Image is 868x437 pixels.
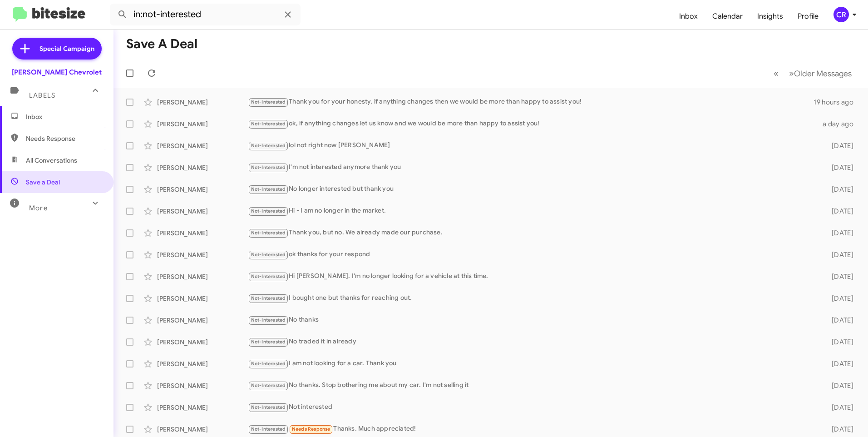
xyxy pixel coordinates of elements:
[157,403,248,412] div: [PERSON_NAME]
[817,425,861,434] div: [DATE]
[157,207,248,216] div: [PERSON_NAME]
[157,228,248,238] div: [PERSON_NAME]
[817,163,861,172] div: [DATE]
[817,272,861,281] div: [DATE]
[817,250,861,259] div: [DATE]
[157,250,248,259] div: [PERSON_NAME]
[251,295,286,301] span: Not-Interested
[774,68,779,79] span: «
[248,140,817,151] div: lol not right now [PERSON_NAME]
[251,143,286,149] span: Not-Interested
[790,3,826,30] a: Profile
[817,338,861,347] div: [DATE]
[248,249,817,260] div: ok thanks for your respond
[794,69,852,79] span: Older Messages
[292,426,330,432] span: Needs Response
[26,134,103,143] span: Needs Response
[817,185,861,194] div: [DATE]
[39,44,94,53] span: Special Campaign
[248,315,817,325] div: No thanks
[248,380,817,391] div: No thanks. Stop bothering me about my car. I'm not selling it
[157,425,248,434] div: [PERSON_NAME]
[248,162,817,173] div: I'm not interested anymore thank you
[248,184,817,194] div: No longer interested but thank you
[248,293,817,303] div: I bought one but thanks for reaching out.
[251,317,286,323] span: Not-Interested
[789,68,794,79] span: »
[817,207,861,216] div: [DATE]
[817,119,861,129] div: a day ago
[251,382,286,388] span: Not-Interested
[784,64,857,83] button: Next
[251,99,286,105] span: Not-Interested
[157,185,248,194] div: [PERSON_NAME]
[26,156,77,165] span: All Conversations
[251,164,286,170] span: Not-Interested
[157,98,248,107] div: [PERSON_NAME]
[126,37,197,51] h1: Save a Deal
[251,339,286,345] span: Not-Interested
[814,98,861,107] div: 19 hours ago
[817,316,861,325] div: [DATE]
[817,141,861,150] div: [DATE]
[817,294,861,303] div: [DATE]
[817,381,861,390] div: [DATE]
[817,228,861,238] div: [DATE]
[251,426,286,432] span: Not-Interested
[248,402,817,412] div: Not interested
[29,204,48,212] span: More
[157,316,248,325] div: [PERSON_NAME]
[248,424,817,434] div: Thanks. Much appreciated!
[110,4,301,25] input: Search
[248,228,817,238] div: Thank you, but no. We already made our purchase.
[157,141,248,150] div: [PERSON_NAME]
[157,119,248,129] div: [PERSON_NAME]
[251,186,286,192] span: Not-Interested
[769,64,857,83] nav: Page navigation example
[251,273,286,279] span: Not-Interested
[251,361,286,367] span: Not-Interested
[826,7,858,22] button: CR
[248,97,814,107] div: Thank you for your honesty, if anything changes then we would be more than happy to assist you!
[12,68,102,77] div: [PERSON_NAME] Chevrolet
[29,91,55,99] span: Labels
[157,338,248,347] div: [PERSON_NAME]
[157,272,248,281] div: [PERSON_NAME]
[248,206,817,216] div: Hi - I am no longer in the market.
[750,3,790,30] a: Insights
[817,403,861,412] div: [DATE]
[251,252,286,258] span: Not-Interested
[817,359,861,368] div: [DATE]
[705,3,750,30] a: Calendar
[251,404,286,410] span: Not-Interested
[12,38,102,60] a: Special Campaign
[248,358,817,369] div: I am not looking for a car. Thank you
[248,337,817,347] div: No traded it in already
[248,271,817,282] div: Hi [PERSON_NAME]. I'm no longer looking for a vehicle at this time.
[157,163,248,172] div: [PERSON_NAME]
[157,359,248,368] div: [PERSON_NAME]
[251,121,286,127] span: Not-Interested
[248,119,817,129] div: ok, if anything changes let us know and we would be more than happy to assist you!
[26,178,60,187] span: Save a Deal
[833,7,849,22] div: CR
[157,294,248,303] div: [PERSON_NAME]
[157,381,248,390] div: [PERSON_NAME]
[26,112,103,121] span: Inbox
[251,230,286,236] span: Not-Interested
[768,64,784,83] button: Previous
[672,3,705,30] a: Inbox
[251,208,286,214] span: Not-Interested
